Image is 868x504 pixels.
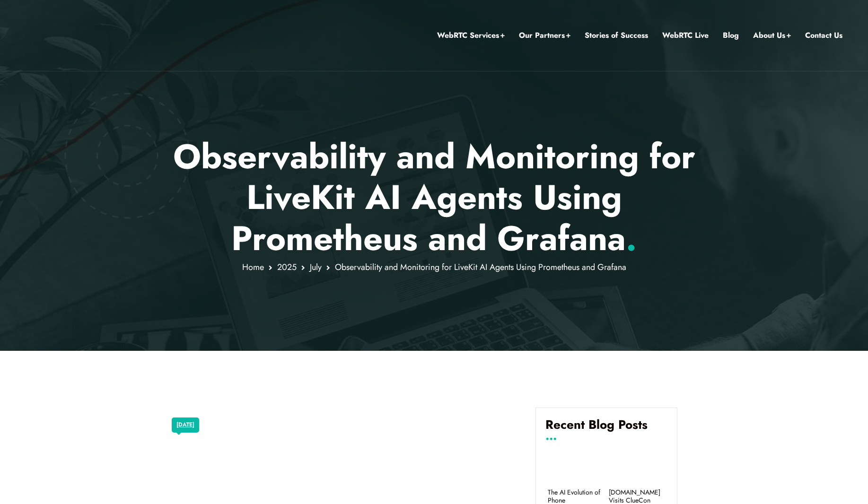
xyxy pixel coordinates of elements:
[176,419,194,431] a: [DATE]
[805,29,842,42] a: Contact Us
[277,261,297,273] a: 2025
[662,29,709,42] a: WebRTC Live
[585,29,648,42] a: Stories of Success
[753,29,791,42] a: About Us
[310,261,322,273] a: July
[242,261,264,273] a: Home
[157,136,711,259] p: Observability and Monitoring for LiveKit AI Agents Using Prometheus and Grafana
[437,29,505,42] a: WebRTC Services
[519,29,570,42] a: Our Partners
[335,261,626,273] span: Observability and Monitoring for LiveKit AI Agents Using Prometheus and Grafana
[626,214,637,263] span: .
[723,29,739,42] a: Blog
[545,417,667,439] h4: Recent Blog Posts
